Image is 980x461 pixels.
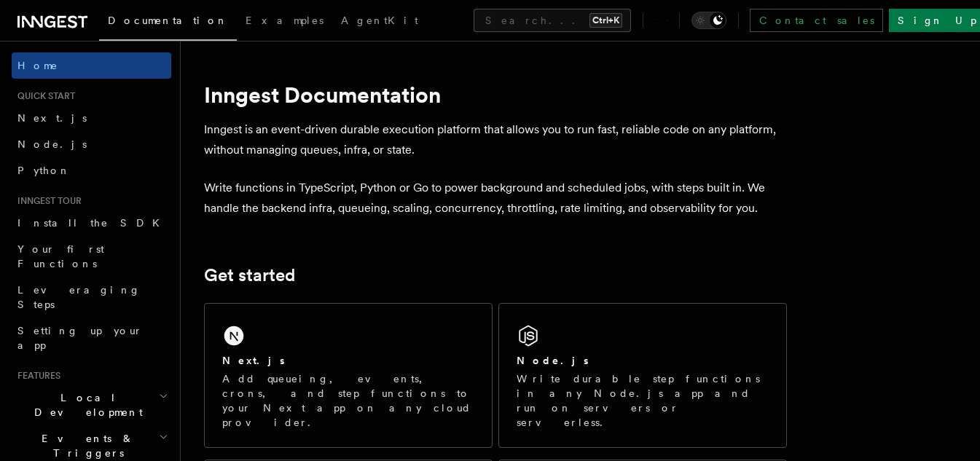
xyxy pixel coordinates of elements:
p: Inngest is an event-driven durable execution platform that allows you to run fast, reliable code ... [204,119,787,160]
span: AgentKit [341,15,418,26]
a: Documentation [99,4,237,41]
h2: Node.js [517,353,589,368]
kbd: Ctrl+K [589,13,622,28]
span: Your first Functions [17,243,104,269]
span: Documentation [108,15,228,26]
a: Next.js [12,105,171,131]
button: Toggle dark mode [691,12,726,29]
a: AgentKit [332,4,427,39]
span: Python [17,165,71,176]
span: Setting up your app [17,325,143,351]
button: Search...Ctrl+K [474,9,631,32]
span: Quick start [12,90,75,102]
h1: Inngest Documentation [204,82,787,108]
button: Local Development [12,385,171,425]
span: Home [17,58,58,73]
span: Inngest tour [12,195,82,207]
span: Features [12,370,60,382]
span: Local Development [12,390,159,419]
a: Next.jsAdd queueing, events, crons, and step functions to your Next app on any cloud provider. [204,303,493,448]
p: Write functions in TypeScript, Python or Go to power background and scheduled jobs, with steps bu... [204,178,787,218]
a: Get started [204,265,295,285]
a: Examples [237,4,332,39]
p: Write durable step functions in any Node.js app and run on servers or serverless. [517,371,769,430]
a: Setting up your app [12,318,171,358]
a: Home [12,52,171,79]
p: Add queueing, events, crons, and step functions to your Next app on any cloud provider. [222,371,474,430]
span: Events & Triggers [12,431,159,460]
span: Next.js [17,112,87,124]
a: Python [12,157,171,184]
a: Contact sales [750,9,883,32]
span: Install the SDK [17,217,168,229]
h2: Next.js [222,353,285,368]
a: Install the SDK [12,210,171,236]
span: Leveraging Steps [17,284,141,310]
a: Leveraging Steps [12,277,171,318]
span: Examples [246,15,324,26]
span: Node.js [17,138,87,150]
a: Your first Functions [12,236,171,277]
a: Node.js [12,131,171,157]
a: Node.jsWrite durable step functions in any Node.js app and run on servers or serverless. [498,303,787,448]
